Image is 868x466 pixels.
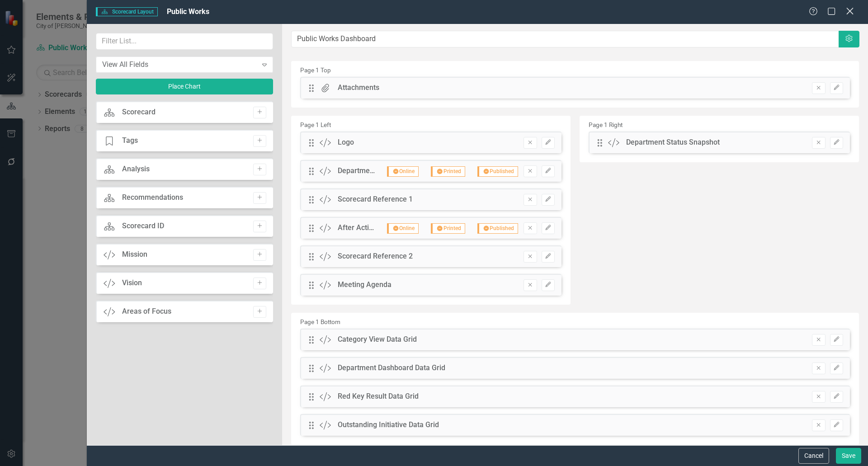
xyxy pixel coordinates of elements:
input: Layout Name [291,31,840,47]
div: Tags [122,136,138,146]
div: Mission [122,249,147,260]
div: Scorecard ID [122,221,164,231]
button: Save [836,448,861,464]
span: Printed [431,223,465,234]
span: Online [387,223,419,234]
span: Public Works [167,7,209,16]
div: Category View Data Grid [338,334,417,345]
div: Recommendations [122,193,183,203]
div: Outstanding Initiative Data Grid [338,420,439,430]
div: Scorecard Reference 2 [338,251,413,262]
small: Page 1 Bottom [300,318,340,325]
div: Areas of Focus [122,306,171,317]
div: Scorecard [122,107,156,118]
div: Department Monthly Overview [338,166,376,176]
div: Department Dashboard Data Grid [338,363,445,373]
small: Page 1 Right [589,121,623,128]
div: Attachments [338,83,379,93]
button: Cancel [798,448,829,464]
div: View All Fields [102,59,257,70]
span: Published [477,223,518,234]
small: Page 1 Left [300,121,331,128]
small: Page 1 Top [300,66,331,74]
div: Meeting Agenda [338,280,392,290]
div: Analysis [122,164,150,174]
div: Department Status Snapshot [626,137,720,148]
input: Filter List... [96,33,273,50]
div: Vision [122,278,142,288]
div: Red Key Result Data Grid [338,391,419,402]
span: Online [387,166,419,177]
span: Scorecard Layout [96,7,158,16]
span: Printed [431,166,465,177]
div: After Action Review [338,223,376,233]
button: Place Chart [96,79,273,94]
span: Published [477,166,518,177]
div: Logo [338,137,354,148]
div: Scorecard Reference 1 [338,194,413,205]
